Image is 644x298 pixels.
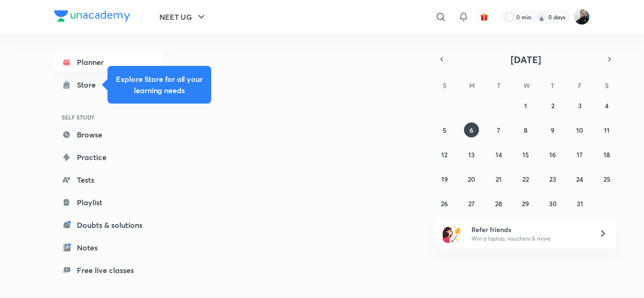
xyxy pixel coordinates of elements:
[54,10,130,22] img: Company Logo
[599,98,614,113] button: October 4, 2025
[54,125,164,144] a: Browse
[491,196,506,211] button: October 28, 2025
[560,261,634,288] iframe: Help widget launcher
[522,150,529,159] abbr: October 15, 2025
[537,12,546,22] img: streak
[497,81,501,90] abbr: Tuesday
[54,170,164,189] a: Tests
[599,122,614,137] button: October 11, 2025
[576,175,583,184] abbr: October 24, 2025
[522,199,529,208] abbr: October 29, 2025
[603,175,611,184] abbr: October 25, 2025
[551,81,554,90] abbr: Thursday
[441,175,448,184] abbr: October 19, 2025
[522,175,529,184] abbr: October 22, 2025
[480,13,488,21] img: avatar
[468,175,475,184] abbr: October 20, 2025
[437,196,452,211] button: October 26, 2025
[464,196,479,211] button: October 27, 2025
[572,122,587,137] button: October 10, 2025
[578,101,582,110] abbr: October 3, 2025
[468,150,475,159] abbr: October 13, 2025
[54,193,164,212] a: Playlist
[464,122,479,137] button: October 6, 2025
[443,126,446,135] abbr: October 5, 2025
[154,8,213,26] button: NEET UG
[572,171,587,186] button: October 24, 2025
[471,234,587,243] p: Win a laptop, vouchers & more
[470,126,473,135] abbr: October 6, 2025
[545,171,560,186] button: October 23, 2025
[549,150,556,159] abbr: October 16, 2025
[491,147,506,162] button: October 14, 2025
[54,10,130,24] a: Company Logo
[497,126,500,135] abbr: October 7, 2025
[605,81,609,90] abbr: Saturday
[518,122,533,137] button: October 8, 2025
[599,171,614,186] button: October 25, 2025
[464,171,479,186] button: October 20, 2025
[576,126,583,135] abbr: October 10, 2025
[511,53,541,66] span: [DATE]
[464,147,479,162] button: October 13, 2025
[551,101,554,110] abbr: October 2, 2025
[518,147,533,162] button: October 15, 2025
[54,53,164,72] a: Planner
[115,73,204,96] h5: Explore Store for all your learning needs
[572,147,587,162] button: October 17, 2025
[469,81,475,90] abbr: Monday
[545,196,560,211] button: October 30, 2025
[441,199,448,208] abbr: October 26, 2025
[545,147,560,162] button: October 16, 2025
[54,238,164,257] a: Notes
[572,196,587,211] button: October 31, 2025
[518,98,533,113] button: October 1, 2025
[578,81,582,90] abbr: Friday
[54,109,164,125] h6: SELF STUDY
[545,122,560,137] button: October 9, 2025
[518,171,533,186] button: October 22, 2025
[437,122,452,137] button: October 5, 2025
[441,150,447,159] abbr: October 12, 2025
[604,126,610,135] abbr: October 11, 2025
[605,101,609,110] abbr: October 4, 2025
[54,261,164,280] a: Free live classes
[491,171,506,186] button: October 21, 2025
[574,9,590,25] img: Sumit Kumar Agrawal
[443,224,462,243] img: referral
[603,150,610,159] abbr: October 18, 2025
[577,150,583,159] abbr: October 17, 2025
[551,126,554,135] abbr: October 9, 2025
[54,216,164,234] a: Doubts & solutions
[468,199,475,208] abbr: October 27, 2025
[477,9,492,24] button: avatar
[524,126,528,135] abbr: October 8, 2025
[524,101,527,110] abbr: October 1, 2025
[77,79,101,90] div: Store
[495,199,502,208] abbr: October 28, 2025
[549,199,557,208] abbr: October 30, 2025
[495,150,502,159] abbr: October 14, 2025
[443,81,446,90] abbr: Sunday
[448,53,603,66] button: [DATE]
[577,199,583,208] abbr: October 31, 2025
[54,148,164,167] a: Practice
[549,175,556,184] abbr: October 23, 2025
[523,81,530,90] abbr: Wednesday
[437,171,452,186] button: October 19, 2025
[471,225,587,234] h6: Refer friends
[545,98,560,113] button: October 2, 2025
[437,147,452,162] button: October 12, 2025
[495,175,502,184] abbr: October 21, 2025
[518,196,533,211] button: October 29, 2025
[572,98,587,113] button: October 3, 2025
[491,122,506,137] button: October 7, 2025
[599,147,614,162] button: October 18, 2025
[54,75,164,94] a: Store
